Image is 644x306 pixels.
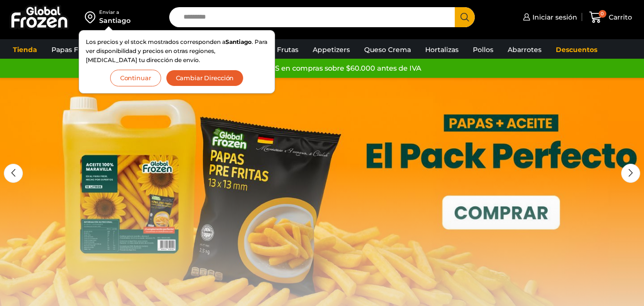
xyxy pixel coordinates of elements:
[503,41,546,59] a: Abarrotes
[530,12,577,22] span: Iniciar sesión
[308,41,355,59] a: Appetizers
[225,38,252,45] strong: Santiago
[606,12,632,22] span: Carrito
[99,16,131,25] div: Santiago
[599,10,606,18] span: 0
[455,7,475,27] button: Search button
[86,37,268,65] p: Los precios y el stock mostrados corresponden a . Para ver disponibilidad y precios en otras regi...
[110,70,161,86] button: Continuar
[587,6,634,29] a: 0 Carrito
[8,41,42,59] a: Tienda
[99,9,131,16] div: Enviar a
[551,41,602,59] a: Descuentos
[468,41,498,59] a: Pollos
[359,41,416,59] a: Queso Crema
[420,41,463,59] a: Hortalizas
[521,8,577,27] a: Iniciar sesión
[166,70,244,86] button: Cambiar Dirección
[85,9,99,25] img: address-field-icon.svg
[47,41,98,59] a: Papas Fritas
